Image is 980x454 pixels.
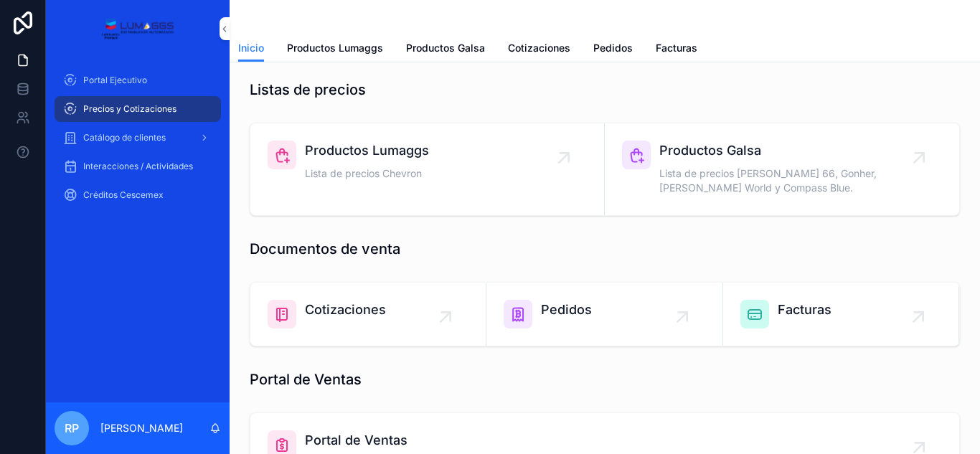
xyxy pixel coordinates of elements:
span: Facturas [656,41,697,55]
span: Portal de Ventas [305,430,407,450]
div: contenido desplazable [46,57,230,227]
img: Logotipo de la aplicación [101,17,174,40]
font: RP [65,421,79,435]
font: Interacciones / Actividades [83,161,193,171]
a: Facturas [656,35,697,64]
a: Productos LumaggsLista de precios Chevron [250,123,605,215]
span: Lista de precios [PERSON_NAME] 66, Gonher, [PERSON_NAME] World y Compass Blue. [659,166,919,195]
a: Portal Ejecutivo [55,67,221,93]
a: Catálogo de clientes [55,125,221,151]
a: Productos Galsa [406,35,485,64]
h1: Listas de precios [250,80,366,100]
span: Productos Galsa [406,41,485,55]
a: Precios y Cotizaciones [55,96,221,122]
a: Pedidos [593,35,633,64]
span: Productos Lumaggs [305,141,429,161]
span: Facturas [778,300,831,320]
font: [PERSON_NAME] [100,422,183,434]
font: Precios y Cotizaciones [83,103,176,114]
a: Inicio [238,35,264,62]
span: Cotizaciones [508,41,570,55]
a: Cotizaciones [250,283,486,346]
font: Créditos Cescemex [83,189,164,200]
a: Productos Lumaggs [287,35,383,64]
span: Productos Galsa [659,141,919,161]
span: Productos Lumaggs [287,41,383,55]
a: Cotizaciones [508,35,570,64]
font: Catálogo de clientes [83,132,166,143]
a: Interacciones / Actividades [55,153,221,179]
a: Pedidos [486,283,722,346]
span: Pedidos [593,41,633,55]
a: Créditos Cescemex [55,182,221,208]
a: Productos GalsaLista de precios [PERSON_NAME] 66, Gonher, [PERSON_NAME] World y Compass Blue. [605,123,959,215]
span: Inicio [238,41,264,55]
span: Pedidos [541,300,592,320]
h1: Portal de Ventas [250,369,362,389]
span: Cotizaciones [305,300,386,320]
span: Lista de precios Chevron [305,166,429,181]
font: Portal Ejecutivo [83,75,147,85]
h1: Documentos de venta [250,239,400,259]
a: Facturas [723,283,959,346]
